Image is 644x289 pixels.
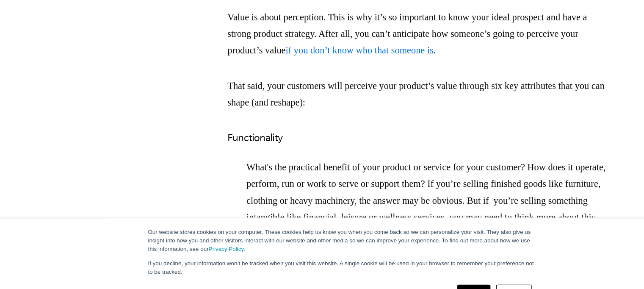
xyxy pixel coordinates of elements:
p: Value is about perception. This is why it’s so important to know your ideal prospect and have a s... [221,14,559,59]
h3: Functionality [221,122,559,136]
p: If you decline, your information won’t be tracked when you visit this website. A single cookie wi... [149,238,495,253]
a: if you don’t know who that someone is [272,47,404,56]
a: Privacy Policy [204,226,235,232]
p: That said, your customers will perceive your product’s value through six key attributes that you ... [221,76,559,106]
p: What's the practical benefit of your product or service for your customer? How does it operate, p... [221,149,559,238]
p: Our website stores cookies on your computer. These cookies help us know you when you come back so... [149,210,495,233]
a: Accept [426,261,456,278]
a: Decline [461,261,492,278]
